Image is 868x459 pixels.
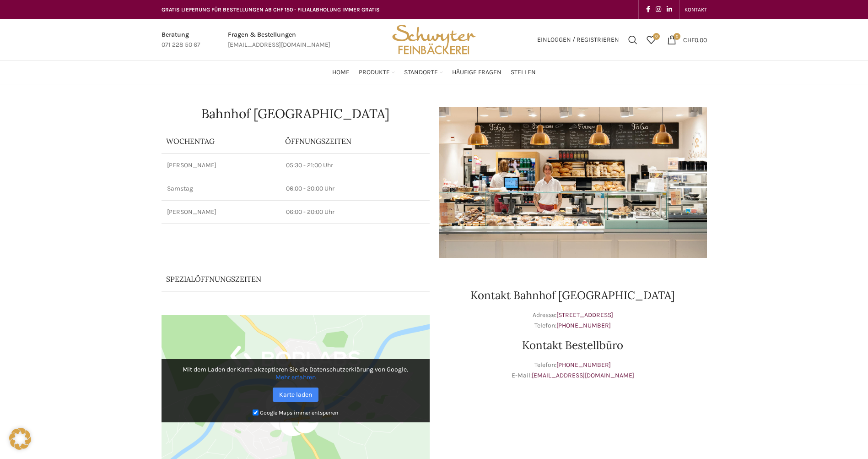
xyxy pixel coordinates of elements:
a: [EMAIL_ADDRESS][DOMAIN_NAME] [532,372,634,379]
p: 05:30 - 21:00 Uhr [286,161,424,170]
span: Produkte [359,68,390,77]
a: Mehr erfahren [275,373,316,381]
div: Main navigation [157,63,712,82]
h2: Kontakt Bahnhof [GEOGRAPHIC_DATA] [439,290,707,301]
a: Produkte [359,63,395,82]
a: Home [332,63,350,82]
h1: Bahnhof [GEOGRAPHIC_DATA] [162,107,430,120]
span: Standorte [404,68,438,77]
span: Home [332,68,350,77]
a: 0 [642,31,660,49]
a: Standorte [404,63,443,82]
div: Secondary navigation [680,0,712,19]
a: [STREET_ADDRESS] [556,311,613,319]
p: [PERSON_NAME] [167,208,275,217]
span: Stellen [511,68,536,77]
a: Infobox link [162,30,200,50]
a: Instagram social link [653,3,664,16]
p: Telefon: E-Mail: [439,360,707,381]
p: 06:00 - 20:00 Uhr [286,184,424,193]
a: Facebook social link [643,3,653,16]
a: Suchen [624,31,642,49]
p: [PERSON_NAME] [167,161,275,170]
small: Google Maps immer entsperren [260,410,338,416]
span: CHF [683,36,695,44]
a: [PHONE_NUMBER] [556,322,611,329]
a: Stellen [511,63,536,82]
p: Adresse: Telefon: [439,310,707,331]
a: Infobox link [228,30,330,50]
p: 06:00 - 20:00 Uhr [286,208,424,217]
span: KONTAKT [685,6,707,13]
input: Google Maps immer entsperren [253,410,259,415]
a: Linkedin social link [664,3,675,16]
p: Mit dem Laden der Karte akzeptieren Sie die Datenschutzerklärung von Google. [168,366,423,381]
a: [PHONE_NUMBER] [556,361,611,369]
span: 0 [674,33,680,40]
bdi: 0.00 [683,36,707,44]
span: Häufige Fragen [452,68,501,77]
h2: Kontakt Bestellbüro [439,340,707,351]
span: 0 [653,33,660,40]
div: Meine Wunschliste [642,31,660,49]
a: Site logo [389,35,479,43]
img: Bäckerei Schwyter [389,19,479,60]
a: Häufige Fragen [452,63,501,82]
a: 0 CHF0.00 [663,31,712,49]
p: Spezialöffnungszeiten [166,274,399,284]
span: GRATIS LIEFERUNG FÜR BESTELLUNGEN AB CHF 150 - FILIALABHOLUNG IMMER GRATIS [162,6,380,13]
span: Einloggen / Registrieren [537,37,619,43]
p: ÖFFNUNGSZEITEN [285,136,425,146]
a: KONTAKT [685,0,707,19]
p: Wochentag [166,136,276,146]
p: Samstag [167,184,275,193]
a: Einloggen / Registrieren [533,31,624,49]
a: Karte laden [273,388,318,402]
